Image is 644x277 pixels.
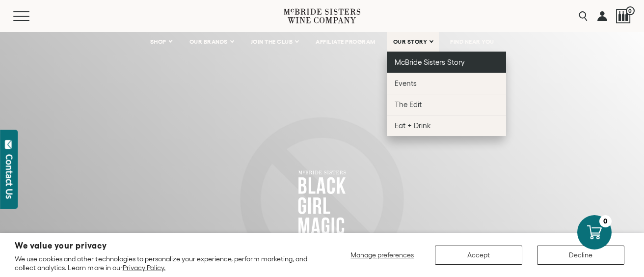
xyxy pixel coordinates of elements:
[4,154,14,199] div: Contact Us
[395,79,417,87] span: Events
[444,32,501,52] a: FIND NEAR YOU
[183,32,240,52] a: OUR BRANDS
[316,38,376,45] span: AFFILIATE PROGRAM
[15,254,314,272] p: We use cookies and other technologies to personalize your experience, perform marketing, and coll...
[537,246,624,265] button: Decline
[244,32,305,52] a: JOIN THE CLUB
[395,100,422,109] span: The Edit
[350,251,414,259] span: Manage preferences
[435,246,522,265] button: Accept
[387,115,506,136] a: Eat + Drink
[345,246,420,265] button: Manage preferences
[15,242,314,250] h2: We value your privacy
[123,264,165,272] a: Privacy Policy.
[387,94,506,115] a: The Edit
[450,38,494,45] span: FIND NEAR YOU
[626,6,635,15] span: 0
[387,52,506,73] a: McBride Sisters Story
[13,11,49,21] button: Mobile Menu Trigger
[599,215,612,227] div: 0
[251,38,293,45] span: JOIN THE CLUB
[189,38,228,45] span: OUR BRANDS
[144,32,178,52] a: SHOP
[309,32,382,52] a: AFFILIATE PROGRAM
[395,121,431,130] span: Eat + Drink
[393,38,428,45] span: OUR STORY
[387,73,506,94] a: Events
[395,58,465,66] span: McBride Sisters Story
[387,32,439,52] a: OUR STORY
[150,38,167,45] span: SHOP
